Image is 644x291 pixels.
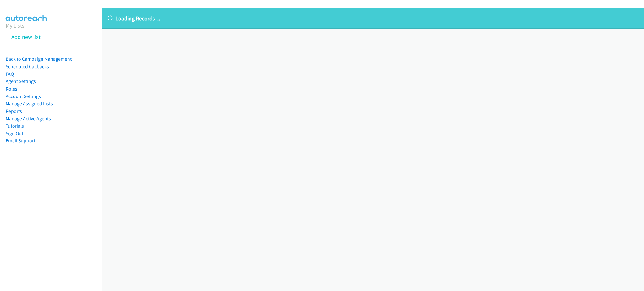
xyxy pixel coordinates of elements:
a: Account Settings [6,93,41,99]
a: Manage Assigned Lists [6,101,53,107]
a: Manage Active Agents [6,116,51,122]
a: Reports [6,108,22,114]
a: FAQ [6,71,14,77]
a: Scheduled Callbacks [6,63,49,69]
p: Loading Records ... [108,14,638,23]
a: Email Support [6,138,35,144]
a: Roles [6,86,17,92]
a: My Lists [6,22,25,29]
a: Back to Campaign Management [6,56,72,62]
a: Tutorials [6,123,24,129]
a: Add new list [11,33,41,41]
a: Sign Out [6,130,23,136]
a: Agent Settings [6,78,36,84]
